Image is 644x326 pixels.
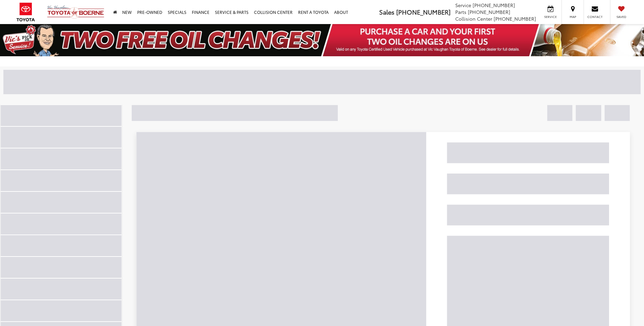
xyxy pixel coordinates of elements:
[379,7,394,16] span: Sales
[473,2,515,8] span: [PHONE_NUMBER]
[565,15,580,19] span: Map
[396,7,450,16] span: [PHONE_NUMBER]
[455,8,466,15] span: Parts
[455,2,471,8] span: Service
[455,15,492,22] span: Collision Center
[468,8,510,15] span: [PHONE_NUMBER]
[494,15,536,22] span: [PHONE_NUMBER]
[47,5,105,19] img: Vic Vaughan Toyota of Boerne
[587,15,603,19] span: Contact
[614,15,629,19] span: Saved
[543,15,558,19] span: Service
